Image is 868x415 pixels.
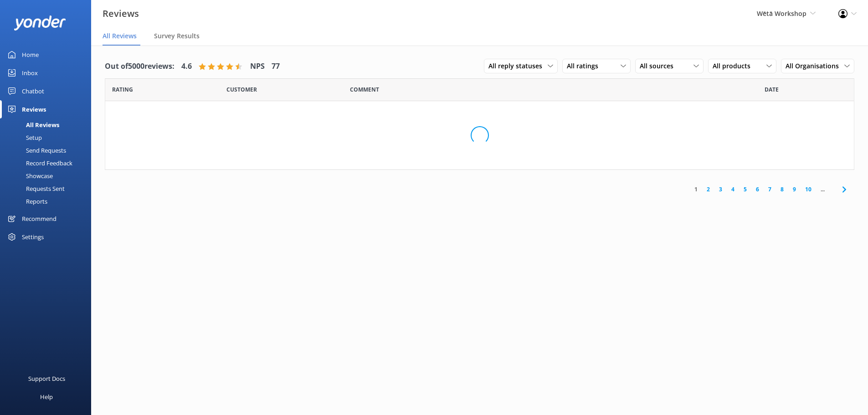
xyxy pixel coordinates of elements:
h3: Reviews [103,6,139,21]
div: Reviews [22,100,46,118]
img: yonder-white-logo.png [14,15,66,31]
h4: Out of 5000 reviews: [105,61,175,72]
span: ... [816,185,829,194]
span: Survey Results [154,31,200,41]
h4: NPS [250,61,265,72]
a: 7 [764,185,776,194]
span: All Organisations [786,61,844,71]
a: 10 [801,185,816,194]
span: Date [112,85,133,94]
span: All ratings [567,61,604,71]
div: Inbox [22,64,38,82]
h4: 4.6 [181,61,192,72]
span: Question [350,85,379,94]
div: Record Feedback [5,157,72,169]
div: Chatbot [22,82,44,100]
a: Send Requests [5,144,91,157]
div: Home [22,46,39,64]
a: All Reviews [5,118,91,131]
a: Requests Sent [5,182,91,195]
div: Support Docs [28,369,65,388]
div: Help [40,388,53,406]
div: Requests Sent [5,182,65,195]
h4: 77 [272,61,280,72]
span: All reply statuses [488,61,548,71]
a: 9 [788,185,801,194]
a: Setup [5,131,91,144]
span: All Reviews [103,31,137,41]
a: 8 [776,185,788,194]
div: Setup [5,131,42,144]
a: 6 [751,185,764,194]
a: Reports [5,195,91,208]
a: Record Feedback [5,157,91,169]
span: All sources [640,61,679,71]
a: 3 [714,185,727,194]
div: Reports [5,195,47,208]
div: Showcase [5,169,53,182]
div: Recommend [22,210,56,228]
span: All products [713,61,756,71]
span: Wētā Workshop [757,9,806,18]
span: Date [765,85,779,94]
a: 5 [739,185,751,194]
span: Date [226,85,257,94]
div: All Reviews [5,118,59,131]
div: Settings [22,228,44,246]
a: Showcase [5,169,91,182]
div: Send Requests [5,144,66,157]
a: 2 [702,185,714,194]
a: 1 [690,185,702,194]
a: 4 [727,185,739,194]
